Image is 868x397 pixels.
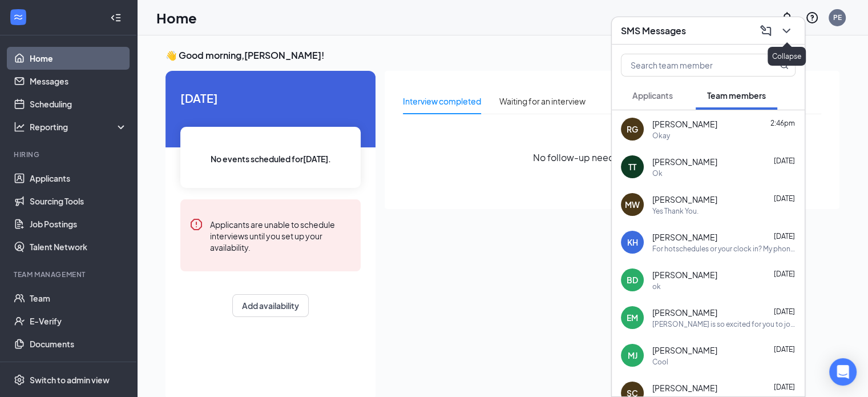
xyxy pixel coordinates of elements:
div: Collapse [768,47,806,66]
span: [PERSON_NAME] [652,231,717,243]
a: E-Verify [30,310,127,332]
input: Search team member [621,54,757,76]
svg: Settings [14,374,25,386]
button: Add availability [232,294,309,317]
span: [PERSON_NAME] [652,269,717,280]
div: KH [627,236,638,248]
div: Interview completed [403,95,481,107]
a: Applicants [30,167,127,190]
div: RG [627,123,638,135]
svg: Analysis [14,121,25,133]
span: No events scheduled for [DATE] . [211,153,331,165]
div: For hotschedules or your clock in? My phone number is [PHONE_NUMBER]. Feel free to message me tha... [652,244,796,254]
span: [PERSON_NAME] [652,344,717,356]
span: [DATE] [774,345,795,354]
div: Reporting [30,121,128,133]
span: [PERSON_NAME] [652,118,717,130]
span: [DATE] [774,270,795,278]
span: [DATE] [774,307,795,316]
div: TT [628,161,636,173]
svg: Notifications [780,11,794,25]
span: Team members [707,90,766,101]
svg: WorkstreamLogo [13,11,24,23]
div: ok [652,282,661,291]
svg: Error [189,218,203,231]
div: BD [627,274,638,286]
div: [PERSON_NAME] is so excited for you to join our team! Do you know anyone else who might be intere... [652,319,796,329]
a: Messages [30,70,127,93]
svg: Collapse [110,12,122,23]
span: [DATE] [774,194,795,203]
span: 2:46pm [770,119,795,127]
span: [DATE] [180,89,361,107]
div: EM [627,312,638,323]
div: PE [833,13,842,22]
span: No follow-up needed at the moment [533,150,692,165]
span: Applicants [632,90,673,101]
span: [PERSON_NAME] [652,194,717,205]
h1: Home [156,8,197,27]
h3: SMS Messages [621,25,686,37]
div: Hiring [14,150,125,159]
span: [PERSON_NAME] [652,382,717,394]
svg: ComposeMessage [759,24,773,38]
a: Surveys [30,355,127,378]
a: Team [30,287,127,310]
span: [DATE] [774,157,795,165]
a: Scheduling [30,93,127,115]
button: ChevronDown [777,22,796,40]
span: [DATE] [774,232,795,240]
span: [DATE] [774,383,795,391]
a: Job Postings [30,212,127,235]
a: Sourcing Tools [30,190,127,212]
div: Waiting for an interview [499,95,586,107]
div: Cool [652,357,668,367]
div: Applicants are unable to schedule interviews until you set up your availability. [210,218,352,253]
div: MW [625,199,640,210]
a: Home [30,47,127,70]
div: Ok [652,169,663,178]
div: Yes Thank You. [652,206,699,216]
a: Documents [30,332,127,355]
span: [PERSON_NAME] [652,156,717,167]
div: Okay [652,131,670,141]
button: ComposeMessage [757,22,775,40]
div: Team Management [14,270,125,279]
div: Switch to admin view [30,374,110,386]
a: Talent Network [30,235,127,258]
svg: QuestionInfo [805,11,819,25]
div: Open Intercom Messenger [829,358,857,386]
span: [PERSON_NAME] [652,307,717,318]
div: MJ [628,350,637,361]
svg: ChevronDown [780,24,793,38]
h3: 👋 Good morning, [PERSON_NAME] ! [165,49,839,62]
